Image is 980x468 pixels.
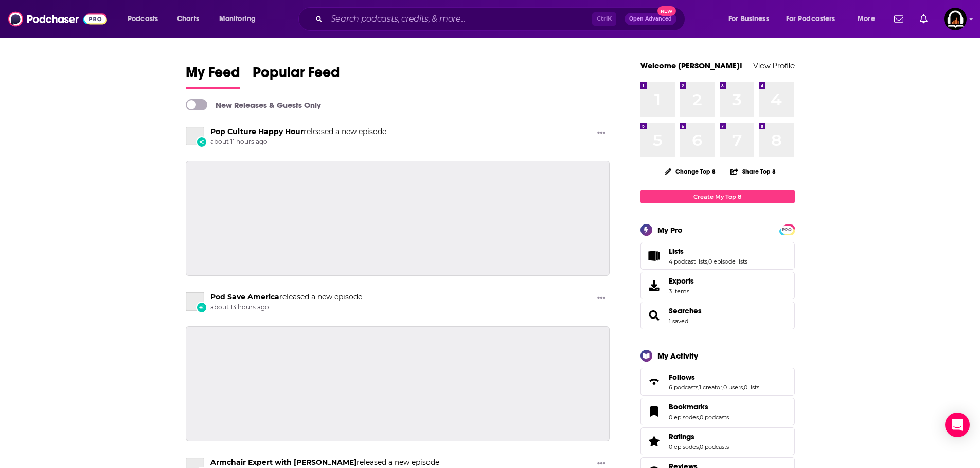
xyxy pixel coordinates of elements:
[629,16,672,22] span: Open Advanced
[916,10,932,28] a: Show notifications dropdown
[699,443,700,451] span: ,
[944,8,967,30] span: Logged in as kpunia
[753,61,795,70] a: View Profile
[186,64,240,87] span: My Feed
[196,136,207,147] div: New Episode
[644,375,665,389] a: Follows
[890,10,907,28] a: Show notifications dropdown
[210,138,386,146] span: about 11 hours ago
[944,8,967,30] img: User Profile
[657,225,683,235] div: My Pro
[253,64,340,89] a: Popular Feed
[196,302,207,313] div: New Episode
[730,161,776,181] button: Share Top 8
[219,12,256,26] span: Monitoring
[640,61,742,70] a: Welcome [PERSON_NAME]!
[327,11,592,27] input: Search podcasts, credits, & more...
[669,432,729,441] a: Ratings
[669,247,684,256] span: Lists
[210,292,279,302] a: Pod Save America
[186,99,321,110] a: New Releases & Guests Only
[644,249,665,263] a: Lists
[186,127,204,145] a: Pop Culture Happy Hour
[210,303,362,312] span: about 13 hours ago
[708,258,747,265] a: 0 episode lists
[210,292,362,302] h3: released a new episode
[210,127,304,136] a: Pop Culture Happy Hour
[128,12,158,26] span: Podcasts
[186,64,240,89] a: My Feed
[669,288,694,295] span: 3 items
[644,278,665,293] span: Exports
[669,276,694,286] span: Exports
[721,11,782,27] button: open menu
[669,384,698,391] a: 6 podcasts
[253,64,340,87] span: Popular Feed
[779,11,850,27] button: open menu
[657,351,698,361] div: My Activity
[640,398,795,425] span: Bookmarks
[669,247,747,256] a: Lists
[669,372,695,382] span: Follows
[210,127,386,137] h3: released a new episode
[592,12,616,26] span: Ctrl K
[707,258,708,265] span: ,
[644,404,665,419] a: Bookmarks
[700,414,729,421] a: 0 podcasts
[640,190,795,203] a: Create My Top 8
[743,384,744,391] span: ,
[212,11,269,27] button: open menu
[858,12,875,26] span: More
[177,12,199,26] span: Charts
[945,413,970,437] div: Open Intercom Messenger
[625,13,676,25] button: Open AdvancedNew
[640,368,795,396] span: Follows
[640,427,795,455] span: Ratings
[8,9,107,29] img: Podchaser - Follow, Share and Rate Podcasts
[186,292,204,311] a: Pod Save America
[658,165,722,178] button: Change Top 8
[728,12,769,26] span: For Business
[644,308,665,323] a: Searches
[210,458,357,467] a: Armchair Expert with Dax Shepard
[669,372,759,382] a: Follows
[669,443,699,451] a: 0 episodes
[640,242,795,270] span: Lists
[593,127,610,140] button: Show More Button
[744,384,759,391] a: 0 lists
[657,6,676,16] span: New
[669,402,729,411] a: Bookmarks
[669,402,708,411] span: Bookmarks
[640,272,795,299] a: Exports
[781,226,793,234] span: PRO
[669,414,699,421] a: 0 episodes
[722,384,723,391] span: ,
[699,384,722,391] a: 1 creator
[308,7,695,31] div: Search podcasts, credits, & more...
[210,458,439,467] h3: released a new episode
[640,302,795,329] span: Searches
[850,11,888,27] button: open menu
[669,306,702,315] a: Searches
[699,414,700,421] span: ,
[644,434,665,448] a: Ratings
[120,11,171,27] button: open menu
[781,226,793,233] a: PRO
[944,8,967,30] button: Show profile menu
[723,384,743,391] a: 0 users
[786,12,835,26] span: For Podcasters
[170,11,205,27] a: Charts
[700,443,729,451] a: 0 podcasts
[669,258,707,265] a: 4 podcast lists
[593,292,610,305] button: Show More Button
[698,384,699,391] span: ,
[669,317,688,325] a: 1 saved
[669,432,694,441] span: Ratings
